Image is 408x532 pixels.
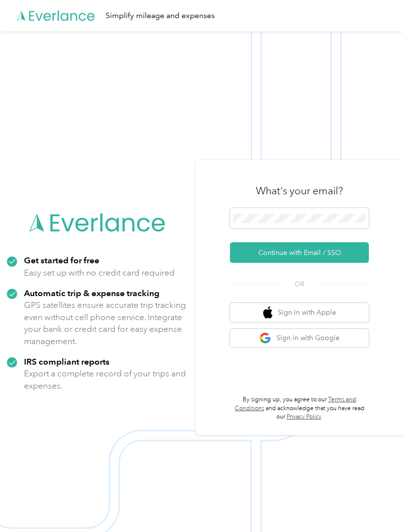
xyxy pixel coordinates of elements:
[24,356,110,367] strong: IRS compliant reports
[235,396,357,412] a: Terms and Conditions
[24,288,159,298] strong: Automatic trip & expense tracking
[282,279,317,289] span: OR
[230,242,369,263] button: Continue with Email / SSO
[230,303,369,322] button: apple logoSign in with Apple
[24,255,99,265] strong: Get started for free
[24,299,189,347] p: GPS satellites ensure accurate trip tracking even without cell phone service. Integrate your bank...
[24,368,189,392] p: Export a complete record of your trips and expenses.
[263,306,273,319] img: apple logo
[287,413,321,420] a: Privacy Policy
[230,329,369,348] button: google logoSign in with Google
[259,332,272,345] img: google logo
[256,184,343,198] h3: What's your email?
[230,395,369,421] p: By signing up, you agree to our and acknowledge that you have read our .
[24,267,175,279] p: Easy set up with no credit card required
[106,10,215,22] div: Simplify mileage and expenses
